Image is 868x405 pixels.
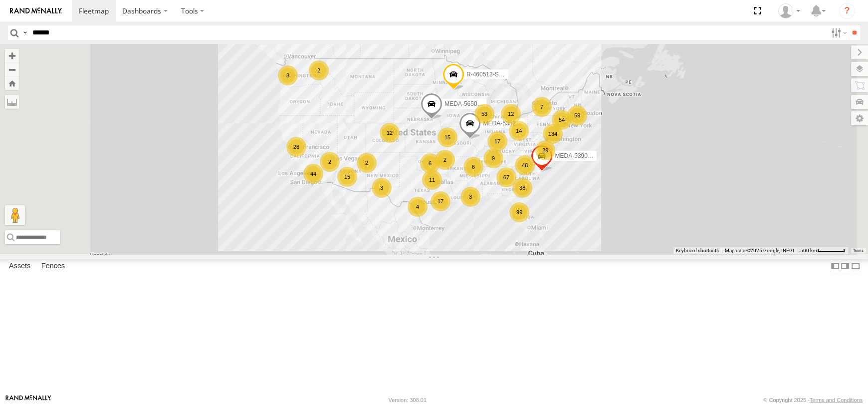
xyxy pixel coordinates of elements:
[800,248,817,253] span: 500 km
[5,49,19,62] button: Zoom in
[463,157,483,177] div: 6
[509,202,529,222] div: 99
[535,140,555,160] div: 29
[532,97,552,117] div: 7
[501,104,521,124] div: 12
[5,76,19,90] button: Zoom Home
[380,123,400,143] div: 12
[460,187,480,207] div: 3
[810,397,863,403] a: Terms and Conditions
[483,148,503,168] div: 9
[431,191,450,211] div: 17
[437,127,457,147] div: 15
[420,153,440,173] div: 6
[303,164,323,184] div: 44
[10,7,62,14] img: rand-logo.svg
[496,167,516,187] div: 67
[851,111,868,125] label: Map Settings
[372,178,392,198] div: 3
[5,95,19,109] label: Measure
[357,153,377,173] div: 2
[763,397,863,403] div: © Copyright 2025 -
[435,150,455,170] div: 2
[5,205,25,225] button: Drag Pegman onto the map to open Street View
[543,124,563,144] div: 134
[444,100,496,107] span: MEDA-565006-Roll
[5,395,51,405] a: Visit our Website
[853,248,864,252] a: Terms (opens in new tab)
[676,247,719,254] button: Keyboard shortcuts
[4,260,35,274] label: Assets
[487,131,507,151] div: 17
[827,25,849,40] label: Search Filter Options
[286,137,306,157] div: 26
[555,153,606,160] span: MEDA-539001-Roll
[309,60,329,80] div: 2
[278,65,298,85] div: 8
[840,259,850,274] label: Dock Summary Table to the Right
[839,3,855,19] i: ?
[389,397,427,403] div: Version: 308.01
[509,121,529,141] div: 14
[320,152,340,172] div: 2
[408,197,428,217] div: 4
[512,178,532,198] div: 38
[422,170,442,190] div: 11
[337,167,357,187] div: 15
[466,71,511,78] span: R-460513-Swing
[851,259,861,274] label: Hide Summary Table
[36,260,70,274] label: Fences
[725,248,794,253] span: Map data ©2025 Google, INEGI
[830,259,840,274] label: Dock Summary Table to the Left
[5,62,19,76] button: Zoom out
[21,25,29,40] label: Search Query
[474,104,494,124] div: 53
[552,110,572,130] div: 54
[775,3,804,18] div: Marcos Avelar
[797,247,848,254] button: Map Scale: 500 km per 52 pixels
[567,105,587,125] div: 59
[515,155,535,175] div: 48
